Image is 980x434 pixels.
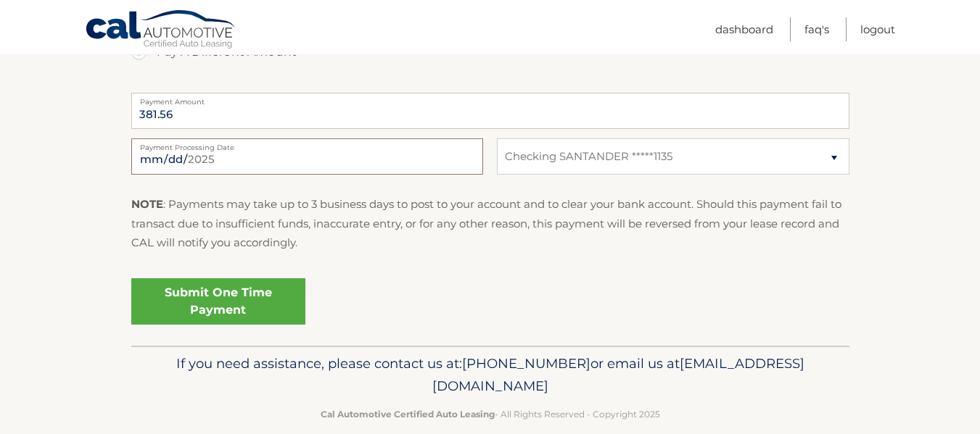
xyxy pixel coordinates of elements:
input: Payment Date [131,138,483,175]
p: - All Rights Reserved - Copyright 2025 [141,406,840,422]
a: FAQ's [804,17,829,41]
label: Payment Processing Date [131,138,483,150]
strong: Cal Automotive Certified Auto Leasing [321,409,495,420]
a: Dashboard [715,17,773,41]
strong: NOTE [131,197,163,211]
a: Logout [860,17,895,41]
input: Payment Amount [131,93,849,129]
a: Cal Automotive [85,9,237,51]
p: : Payments may take up to 3 business days to post to your account and to clear your bank account.... [131,195,849,252]
label: Payment Amount [131,93,849,104]
a: Submit One Time Payment [131,278,305,325]
p: If you need assistance, please contact us at: or email us at [141,352,840,398]
span: [PHONE_NUMBER] [462,355,590,372]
